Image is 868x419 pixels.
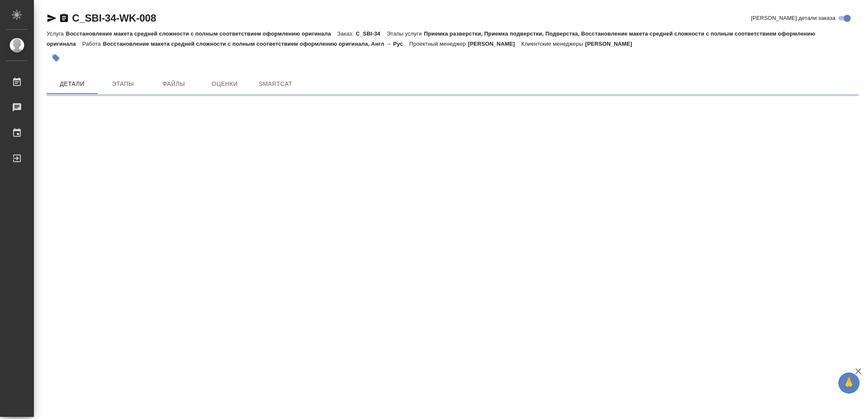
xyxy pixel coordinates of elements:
[337,30,356,37] p: Заказ:
[72,12,156,24] a: C_SBI-34-WK-008
[842,374,856,392] span: 🙏
[387,30,424,37] p: Этапы услуги
[153,79,194,89] span: Файлы
[356,30,387,37] p: C_SBI-34
[751,14,835,22] span: [PERSON_NAME] детали заказа
[255,79,296,89] span: SmartCat
[521,41,585,47] p: Клиентские менеджеры
[66,30,337,37] p: Восстановление макета средней сложности с полным соответствием оформлению оригинала
[838,372,860,394] button: 🙏
[468,41,521,47] p: [PERSON_NAME]
[47,30,66,37] p: Услуга
[47,13,57,23] button: Скопировать ссылку для ЯМессенджера
[585,41,639,47] p: [PERSON_NAME]
[103,79,143,89] span: Этапы
[47,30,815,47] p: Приемка разверстки, Приемка подверстки, Подверстка, Восстановление макета средней сложности с пол...
[47,49,65,67] button: Добавить тэг
[82,41,103,47] p: Работа
[409,41,468,47] p: Проектный менеджер
[103,41,409,47] p: Восстановление макета средней сложности с полным соответствием оформлению оригинала, Англ → Рус
[59,13,69,23] button: Скопировать ссылку
[204,79,245,89] span: Оценки
[52,79,92,89] span: Детали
